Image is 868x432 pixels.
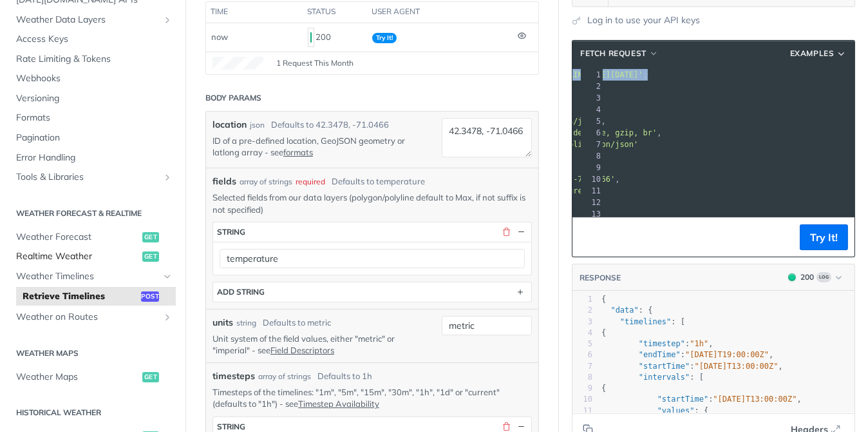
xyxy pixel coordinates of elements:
button: Hide subpages for Weather Timelines [162,271,173,282]
a: Field Descriptors [270,345,334,355]
a: Tools & LibrariesShow subpages for Tools & Libraries [10,168,176,187]
span: get [142,232,159,242]
a: formats [283,147,313,157]
div: 7 [581,139,603,150]
button: Examples [786,47,851,60]
button: Show subpages for Weather on Routes [162,312,173,322]
div: ADD string [217,287,265,297]
div: 4 [581,104,603,115]
button: fetch Request [576,47,663,60]
button: Hide [516,226,527,238]
p: Timesteps of the timelines: "1m", "5m", "15m", "30m", "1h", "1d" or "current" (defaults to "1h") ... [212,386,532,409]
span: "timestep" [639,339,685,348]
div: string [217,227,245,237]
button: Show subpages for Weather Data Layers [162,15,173,25]
div: 10 [572,394,592,405]
div: 200 [308,26,362,48]
span: "data" [610,306,638,315]
span: Examples [790,48,835,59]
div: string [236,317,256,329]
div: array of strings [258,371,311,382]
div: Defaults to 1h [317,370,372,383]
div: 8 [572,372,592,383]
button: ADD string [213,282,531,302]
a: Rate Limiting & Tokens [10,50,176,69]
span: "[DATE]T13:00:00Z" [713,395,797,404]
div: 5 [572,339,592,349]
div: 7 [572,361,592,372]
div: 1 [572,294,592,305]
a: Retrieve Timelinespost [16,287,176,306]
span: Log [816,272,831,282]
div: 3 [581,92,603,104]
a: Pagination [10,128,176,148]
span: : , [601,339,713,348]
p: ID of a pre-defined location, GeoJSON geometry or latlong array - see [212,135,422,158]
div: Defaults to metric [263,317,331,329]
span: Weather on Routes [16,311,159,324]
button: string [213,222,531,242]
a: Log in to use your API keys [587,14,700,27]
div: required [296,176,325,188]
span: 'deflate, gzip, br' [569,128,657,137]
span: "values" [657,406,695,415]
h2: Weather Forecast & realtime [10,208,176,219]
span: Tools & Libraries [16,171,159,184]
div: Defaults to temperature [332,175,425,188]
div: 11 [581,185,603,197]
textarea: 42.3478, -71.0466 [442,118,532,157]
p: Selected fields from our data layers (polygon/polyline default to Max, if not suffix is not speci... [212,191,532,215]
span: "intervals" [639,373,690,382]
span: "startTime" [639,362,690,371]
span: "[DATE]T13:00:00Z" [695,362,778,371]
span: fetch Request [580,48,646,59]
label: units [212,316,233,329]
span: { [601,384,606,393]
a: Error Handling [10,148,176,168]
div: Defaults to 42.3478, -71.0466 [271,119,389,132]
div: Body Params [205,92,261,104]
span: Try It! [372,33,397,43]
a: Formats [10,108,176,128]
span: 1 Request This Month [276,57,354,69]
a: Webhooks [10,69,176,88]
a: Access Keys [10,30,176,49]
button: Delete [501,226,513,238]
span: Error Handling [16,152,173,164]
div: 6 [581,127,603,139]
div: 200 [800,271,814,283]
span: Weather Timelines [16,270,159,283]
div: 13 [581,208,603,220]
span: timesteps [212,369,255,383]
label: location [212,118,247,132]
a: Versioning [10,89,176,108]
span: Pagination [16,132,173,144]
span: : { [601,306,653,315]
span: "startTime" [657,395,708,404]
div: array of strings [240,176,292,188]
button: RESPONSE [579,271,621,284]
span: { [601,295,606,304]
div: string [217,422,245,431]
div: 10 [581,173,603,185]
div: 9 [581,162,603,173]
span: "1h" [690,339,708,348]
span: Rate Limiting & Tokens [16,53,173,66]
span: : [ [601,317,685,326]
div: json [250,119,265,131]
a: Weather Data LayersShow subpages for Weather Data Layers [10,10,176,30]
span: "[DATE]T19:00:00Z" [685,350,769,359]
a: Weather TimelinesHide subpages for Weather Timelines [10,267,176,286]
span: get [142,372,159,382]
div: 2 [572,305,592,316]
th: user agent [367,2,513,23]
span: get [142,251,159,262]
span: 200 [788,273,796,281]
th: status [303,2,367,23]
span: "timelines" [620,317,671,326]
span: Retrieve Timelines [23,290,138,303]
span: : , [601,362,783,371]
h2: Historical Weather [10,407,176,418]
a: Weather Mapsget [10,368,176,387]
span: "endTime" [639,350,681,359]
